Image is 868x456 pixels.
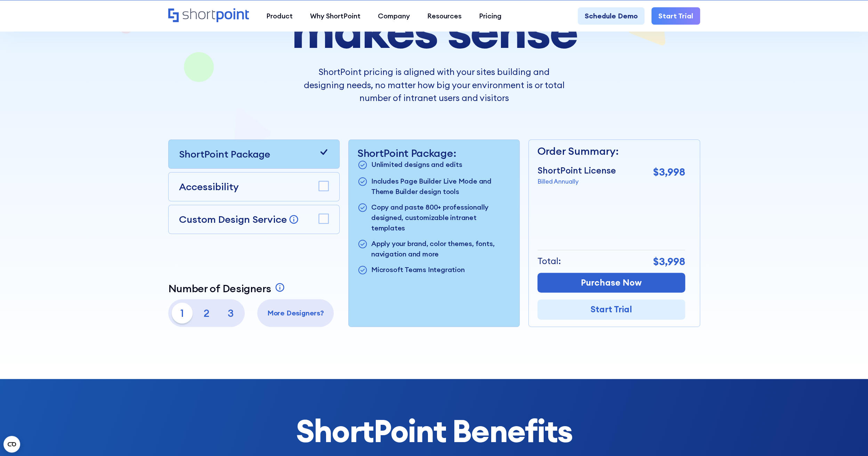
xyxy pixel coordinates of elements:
[651,7,700,25] a: Start Trial
[168,414,700,448] h2: ShortPoint Benefits
[537,273,685,293] a: Purchase Now
[179,147,270,161] p: ShortPoint Package
[378,11,410,21] div: Company
[369,7,419,25] a: Company
[833,423,868,456] iframe: Chat Widget
[479,11,502,21] div: Pricing
[427,11,462,21] div: Resources
[220,303,241,323] p: 3
[653,164,685,180] p: $3,998
[196,303,217,323] p: 2
[653,254,685,269] p: $3,998
[419,7,470,25] a: Resources
[537,299,685,320] a: Start Trial
[578,7,644,25] a: Schedule Demo
[357,147,511,159] p: ShortPoint Package:
[172,303,193,323] p: 1
[258,7,301,25] a: Product
[371,202,511,233] p: Copy and paste 800+ professionally designed, customizable intranet templates
[470,7,510,25] a: Pricing
[168,282,271,295] p: Number of Designers
[261,308,330,318] p: More Designers?
[537,164,616,177] p: ShortPoint License
[179,213,287,226] p: Custom Design Service
[537,255,561,268] p: Total:
[371,264,465,276] p: Microsoft Teams Integration
[371,176,511,197] p: Includes Page Builder Live Mode and Theme Builder design tools
[266,11,293,21] div: Product
[304,66,565,105] p: ShortPoint pricing is aligned with your sites building and designing needs, no matter how big you...
[168,282,287,295] a: Number of Designers
[537,143,685,159] p: Order Summary:
[310,11,360,21] div: Why ShortPoint
[371,238,511,259] p: Apply your brand, color themes, fonts, navigation and more
[3,436,20,453] button: Open CMP widget
[371,159,462,171] p: Unlimited designs and edits
[168,8,249,23] a: Home
[179,179,239,194] p: Accessibility
[301,7,369,25] a: Why ShortPoint
[537,177,616,186] p: Billed Annually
